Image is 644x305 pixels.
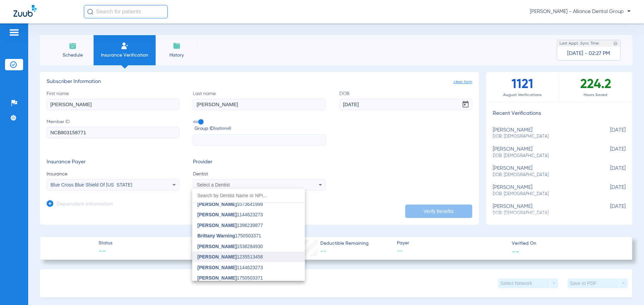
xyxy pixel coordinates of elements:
span: 1750503371 [198,233,261,238]
span: [PERSON_NAME] [198,212,237,217]
span: 1750503371 [198,276,263,280]
span: [PERSON_NAME] [198,244,237,249]
span: Brittany Warning [198,233,235,238]
span: [PERSON_NAME] [198,223,237,228]
span: 1073641999 [198,202,263,207]
span: [PERSON_NAME] [198,275,237,281]
input: dropdown search [192,189,305,203]
span: [PERSON_NAME] [198,265,237,270]
span: 1144623273 [198,212,263,217]
span: 1235513458 [198,254,263,259]
span: [PERSON_NAME] [198,202,237,207]
span: 1396239877 [198,223,263,228]
span: 1144623273 [198,265,263,270]
span: [PERSON_NAME] [198,254,237,259]
span: 1538284930 [198,244,263,249]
